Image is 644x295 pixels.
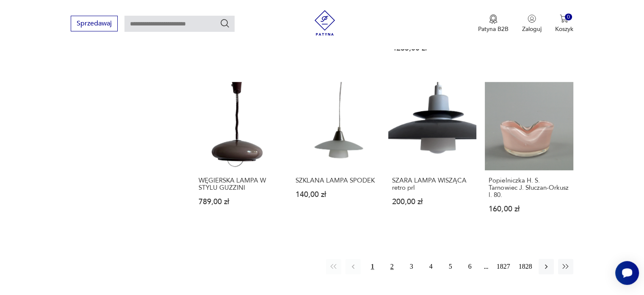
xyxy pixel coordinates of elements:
img: Ikona medalu [489,14,498,24]
p: Patyna B2B [478,25,509,33]
button: Zaloguj [522,14,542,33]
p: Koszyk [555,25,573,33]
img: Ikonka użytkownika [528,14,536,23]
button: Patyna B2B [478,14,509,33]
a: Popielniczka H. S. Tarnowiec J. Słuczan-Orkusz l. 80.Popielniczka H. S. Tarnowiec J. Słuczan-Orku... [485,82,573,229]
iframe: Smartsupp widget button [615,261,639,285]
button: 3 [404,259,419,274]
p: Zaloguj [522,25,542,33]
p: 4235,00 zł [392,45,473,52]
a: SZARA LAMPA WISZĄCA retro prlSZARA LAMPA WISZĄCA retro prl200,00 zł [388,82,476,229]
button: 2 [384,259,400,274]
a: Ikona medaluPatyna B2B [478,14,509,33]
div: 0 [565,14,572,21]
button: 1827 [495,259,512,274]
button: 4 [423,259,439,274]
a: SZKLANA LAMPA SPODEKSZKLANA LAMPA SPODEK140,00 zł [292,82,380,229]
img: Patyna - sklep z meblami i dekoracjami vintage [312,10,337,36]
p: 789,00 zł [199,198,279,205]
p: 160,00 zł [489,205,569,213]
button: 1 [365,259,380,274]
a: Sprzedawaj [71,21,118,27]
button: 1828 [517,259,534,274]
button: Szukaj [220,18,230,28]
h3: SZKLANA LAMPA SPODEK [296,177,376,184]
h3: SZARA LAMPA WISZĄCA retro prl [392,177,473,191]
button: Sprzedawaj [71,16,118,31]
a: WĘGIERSKA LAMPA W STYLU GUZZINIWĘGIERSKA LAMPA W STYLU GUZZINI789,00 zł [195,82,283,229]
p: 200,00 zł [392,198,473,205]
button: 6 [462,259,478,274]
img: Ikona koszyka [560,14,568,23]
h3: Popielniczka H. S. Tarnowiec J. Słuczan-Orkusz l. 80. [489,177,569,199]
p: 140,00 zł [296,191,376,198]
button: 0Koszyk [555,14,573,33]
button: 5 [443,259,458,274]
h3: WĘGIERSKA LAMPA W STYLU GUZZINI [199,177,279,191]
